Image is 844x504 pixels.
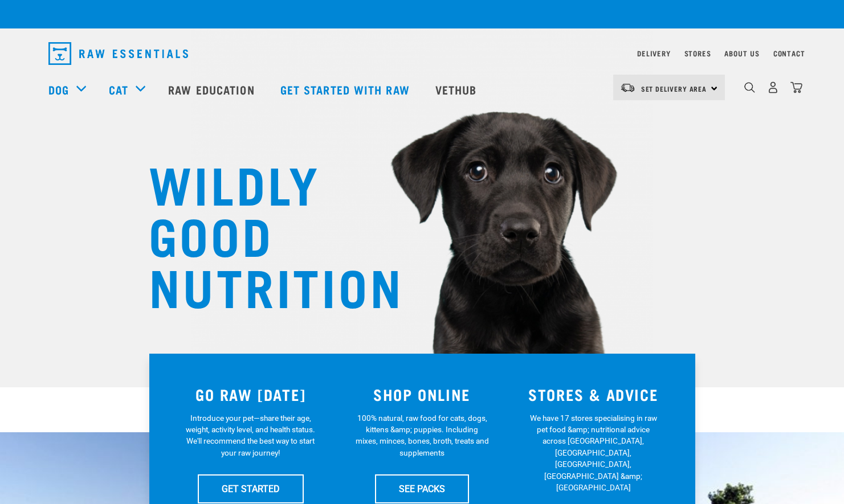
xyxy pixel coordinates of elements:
img: van-moving.png [620,83,635,93]
a: SEE PACKS [375,474,469,503]
img: Raw Essentials Logo [48,42,188,65]
img: user.png [767,81,779,93]
a: Raw Education [157,67,268,112]
a: Cat [109,81,128,98]
p: We have 17 stores specialising in raw pet food &amp; nutritional advice across [GEOGRAPHIC_DATA],... [527,412,660,494]
h3: STORES & ADVICE [515,386,672,403]
h3: GO RAW [DATE] [172,386,330,403]
a: GET STARTED [198,474,304,503]
a: Stores [684,51,711,55]
img: home-icon@2x.png [790,81,802,93]
a: Contact [773,51,805,55]
nav: dropdown navigation [39,38,805,69]
p: Introduce your pet—share their age, weight, activity level, and health status. We'll recommend th... [184,412,317,459]
span: Set Delivery Area [641,87,707,91]
p: 100% natural, raw food for cats, dogs, kittens &amp; puppies. Including mixes, minces, bones, bro... [355,412,489,459]
a: Delivery [637,51,670,55]
a: About Us [724,51,759,55]
a: Dog [48,81,69,98]
h3: SHOP ONLINE [343,386,501,403]
a: Vethub [424,67,491,112]
a: Get started with Raw [269,67,424,112]
img: home-icon-1@2x.png [744,82,755,93]
h1: WILDLY GOOD NUTRITION [149,157,377,310]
